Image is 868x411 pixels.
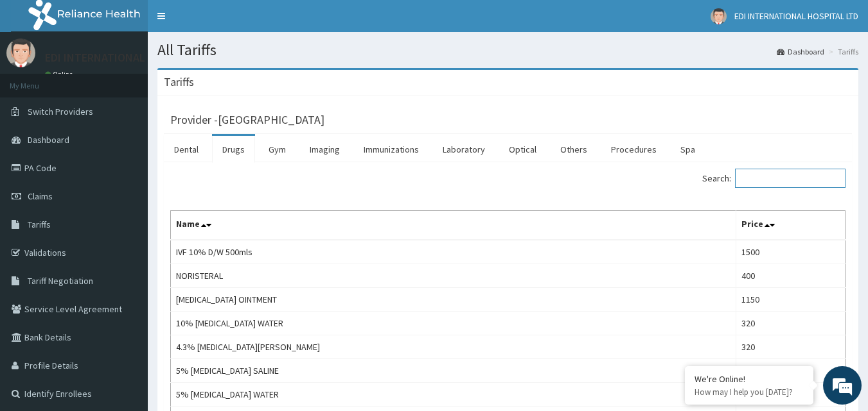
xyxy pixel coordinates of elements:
a: Procedures [601,136,667,163]
td: 320 [736,335,846,359]
p: How may I help you today? [695,387,804,398]
th: Name [171,211,736,240]
a: Immunizations [353,136,429,163]
span: Tariff Negotiation [28,275,93,287]
li: Tariffs [826,46,858,57]
span: Claims [28,190,53,202]
input: Search: [735,169,846,188]
img: User Image [711,8,727,24]
td: 4.3% [MEDICAL_DATA][PERSON_NAME] [171,335,736,359]
h3: Provider - [GEOGRAPHIC_DATA] [170,114,324,126]
a: Gym [258,136,296,163]
span: Dashboard [28,134,69,146]
h1: All Tariffs [157,42,858,58]
td: 320 [736,359,846,383]
h3: Tariffs [164,76,194,88]
a: Optical [499,136,547,163]
div: We're Online! [695,373,804,385]
span: Tariffs [28,219,51,230]
th: Price [736,211,846,240]
span: Switch Providers [28,106,93,117]
td: 5% [MEDICAL_DATA] SALINE [171,359,736,383]
a: Dental [164,136,209,163]
td: 320 [736,312,846,335]
a: Laboratory [432,136,495,163]
a: Imaging [299,136,350,163]
span: EDI INTERNATIONAL HOSPITAL LTD [734,10,858,22]
a: Drugs [212,136,255,163]
a: Others [550,136,598,163]
td: NORISTERAL [171,264,736,288]
label: Search: [702,169,846,188]
td: 10% [MEDICAL_DATA] WATER [171,312,736,335]
td: IVF 10% D/W 500mls [171,240,736,264]
img: User Image [6,38,35,67]
a: Online [45,70,76,79]
td: 1500 [736,240,846,264]
td: 400 [736,264,846,288]
td: 1150 [736,288,846,312]
a: Spa [670,136,705,163]
p: EDI INTERNATIONAL HOSPITAL LTD [45,52,219,63]
td: 5% [MEDICAL_DATA] WATER [171,383,736,407]
a: Dashboard [777,46,824,57]
td: [MEDICAL_DATA] OINTMENT [171,288,736,312]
